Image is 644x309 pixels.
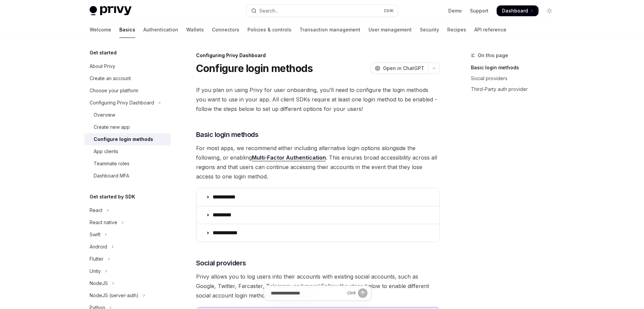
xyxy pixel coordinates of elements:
[502,7,528,14] span: Dashboard
[471,73,560,84] a: Social providers
[448,7,462,14] a: Demo
[84,145,171,158] a: App clients
[383,65,424,72] span: Open in ChatGPT
[271,286,344,301] input: Ask a question...
[371,63,428,74] button: Open in ChatGPT
[246,5,398,17] button: Open search
[90,255,103,263] div: Flutter
[471,62,560,73] a: Basic login methods
[90,231,100,239] div: Swift
[90,243,107,251] div: Android
[470,7,488,14] a: Support
[90,74,131,82] div: Create an account
[94,123,130,131] div: Create new app
[368,22,412,38] a: User management
[84,158,171,170] a: Teammate roles
[300,22,360,38] a: Transaction management
[90,87,138,95] div: Choose your platform
[84,109,171,121] a: Overview
[84,241,171,253] button: Toggle Android section
[358,288,367,298] button: Send message
[90,193,135,201] h5: Get started by SDK
[84,216,171,229] button: Toggle React native section
[84,277,171,289] button: Toggle NodeJS section
[186,22,204,38] a: Wallets
[84,204,171,216] button: Toggle React section
[196,62,313,74] h1: Configure login methods
[497,5,539,16] a: Dashboard
[94,135,153,143] div: Configure login methods
[90,62,115,70] div: About Privy
[94,172,129,180] div: Dashboard MFA
[90,267,101,275] div: Unity
[84,97,171,109] button: Toggle Configuring Privy Dashboard section
[84,85,171,97] a: Choose your platform
[196,143,440,181] span: For most apps, we recommend either including alternative login options alongside the following, o...
[196,272,440,300] span: Privy allows you to log users into their accounts with existing social accounts, such as Google, ...
[90,49,117,57] h5: Get started
[544,5,555,16] button: Toggle dark mode
[84,121,171,133] a: Create new app
[84,265,171,277] button: Toggle Unity section
[471,84,560,95] a: Third-Party auth provider
[247,22,291,38] a: Policies & controls
[119,22,135,38] a: Basics
[474,22,506,38] a: API reference
[196,130,259,139] span: Basic login methods
[90,206,102,214] div: React
[84,253,171,265] button: Toggle Flutter section
[90,218,117,227] div: React native
[212,22,239,38] a: Connectors
[84,60,171,72] a: About Privy
[384,8,394,14] span: Ctrl K
[259,7,278,15] div: Search...
[478,51,508,60] span: On this page
[196,258,246,268] span: Social providers
[94,111,115,119] div: Overview
[84,229,171,241] button: Toggle Swift section
[84,133,171,145] a: Configure login methods
[84,170,171,182] a: Dashboard MFA
[447,22,466,38] a: Recipes
[94,147,118,156] div: App clients
[90,6,132,16] img: light logo
[420,22,439,38] a: Security
[84,289,171,302] button: Toggle NodeJS (server-auth) section
[90,279,108,287] div: NodeJS
[196,85,440,114] span: If you plan on using Privy for user onboarding, you’ll need to configure the login methods you wa...
[90,291,139,300] div: NodeJS (server-auth)
[94,160,129,168] div: Teammate roles
[196,52,440,59] div: Configuring Privy Dashboard
[143,22,178,38] a: Authentication
[90,22,111,38] a: Welcome
[84,72,171,85] a: Create an account
[252,154,326,161] a: Multi-Factor Authentication
[90,99,154,107] div: Configuring Privy Dashboard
